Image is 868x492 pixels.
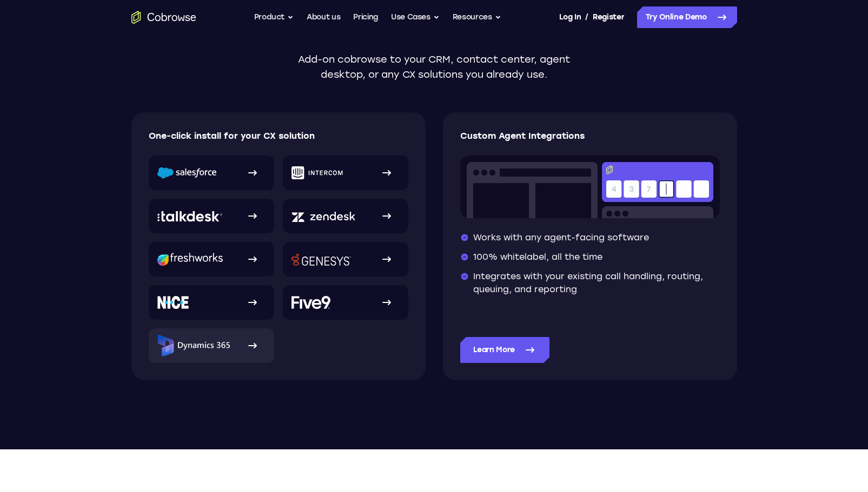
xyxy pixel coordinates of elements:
a: About us [307,6,340,28]
img: Genesys logo [291,253,351,266]
a: NICE logo [149,285,274,320]
li: Integrates with your existing call handling, routing, queuing, and reporting [460,270,720,296]
img: NICE logo [157,296,189,309]
a: Talkdesk logo [149,199,274,233]
a: Microsoft Dynamics 365 logo [149,328,274,363]
img: Talkdesk logo [157,211,222,222]
span: / [585,11,588,24]
p: One-click install for your CX solution [149,130,409,143]
img: Microsoft Dynamics 365 logo [157,335,230,356]
a: Register [593,6,624,28]
a: Learn More [460,337,550,363]
a: Pricing [353,6,378,28]
a: Intercom logo [283,156,408,190]
img: Five9 logo [291,296,330,309]
a: Genesys logo [283,242,408,277]
li: 100% whitelabel, all the time [460,251,720,264]
img: Freshworks logo [157,253,223,266]
a: Log In [559,6,581,28]
img: Intercom logo [291,166,343,179]
button: Product [254,6,294,28]
button: Resources [453,6,501,28]
p: Add-on cobrowse to your CRM, contact center, agent desktop, or any CX solutions you already use. [293,52,575,82]
img: Salesforce logo [157,167,216,179]
img: Co-browse code entry input [460,156,720,218]
a: Go to the home page [131,11,196,24]
a: Zendesk logo [283,199,408,233]
a: Freshworks logo [149,242,274,277]
img: Zendesk logo [291,210,355,223]
a: Five9 logo [283,285,408,320]
button: Use Cases [391,6,440,28]
li: Works with any agent-facing software [460,231,720,244]
p: Custom Agent Integrations [460,130,720,143]
a: Try Online Demo [637,6,737,28]
a: Salesforce logo [149,156,274,190]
